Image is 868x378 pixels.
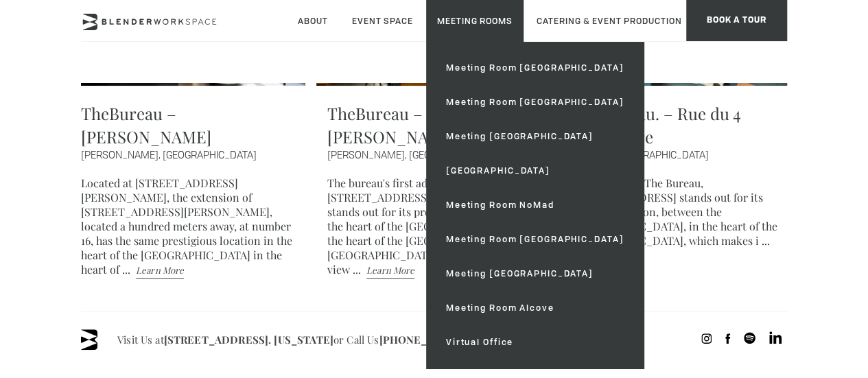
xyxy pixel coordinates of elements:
a: TheBureau – [PERSON_NAME][PERSON_NAME], [GEOGRAPHIC_DATA] [81,102,294,162]
a: Virtual Office [435,325,635,359]
a: Learn More [366,262,414,279]
a: Meeting [GEOGRAPHIC_DATA] [435,257,635,291]
span: Vivienne, [GEOGRAPHIC_DATA] [574,148,787,162]
span: Visit Us at or Call Us [117,329,476,350]
a: TheBureau – [PERSON_NAME][PERSON_NAME], [GEOGRAPHIC_DATA] [327,102,541,162]
a: TheBureau. – Rue du 4 septembreVivienne, [GEOGRAPHIC_DATA] [574,102,787,162]
a: [STREET_ADDRESS]. [US_STATE] [164,333,333,346]
span: [PERSON_NAME], [GEOGRAPHIC_DATA] [81,148,294,162]
span: [PERSON_NAME], [GEOGRAPHIC_DATA] [327,148,541,162]
p: Located at [STREET_ADDRESS][PERSON_NAME], the extension of [STREET_ADDRESS][PERSON_NAME], located... [81,176,294,279]
a: Meeting Room [GEOGRAPHIC_DATA] [435,51,635,85]
a: Meeting Room [GEOGRAPHIC_DATA] [435,85,635,119]
a: Learn More [136,262,184,279]
a: Meeting [GEOGRAPHIC_DATA] [435,119,635,154]
a: Meeting Room NoMad [435,188,635,222]
span: Third address The Bureau, [STREET_ADDRESS] stands out for its coveted location, between the [GEOG... [574,176,777,262]
a: Meeting Room [GEOGRAPHIC_DATA] [435,222,635,257]
a: Meeting Room Alcove [435,291,635,325]
span: The bureau's first address, [STREET_ADDRESS][PERSON_NAME] stands out for its prestigious location... [327,176,528,276]
a: [GEOGRAPHIC_DATA] [435,154,635,188]
a: [PHONE_NUMBER] [379,333,476,346]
